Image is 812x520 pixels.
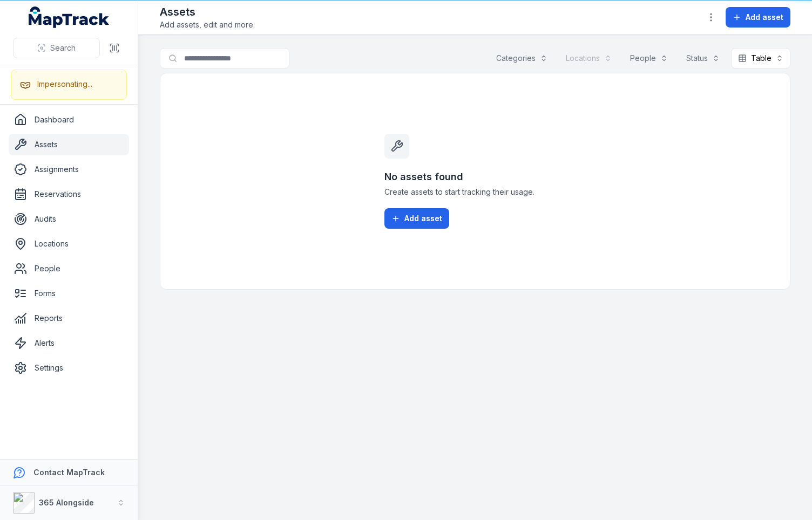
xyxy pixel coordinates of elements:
[489,48,554,69] button: Categories
[50,43,76,53] span: Search
[9,283,129,304] a: Forms
[9,183,129,205] a: Reservations
[731,48,790,69] button: Table
[33,468,105,477] strong: Contact MapTrack
[384,208,449,229] button: Add asset
[404,213,442,224] span: Add asset
[39,498,94,507] strong: 365 Alongside
[160,19,255,30] span: Add assets, edit and more.
[623,48,675,69] button: People
[9,332,129,354] a: Alerts
[726,7,790,28] button: Add asset
[9,233,129,255] a: Locations
[29,6,110,28] a: MapTrack
[9,134,129,155] a: Assets
[384,169,566,184] h3: No assets found
[13,38,100,58] button: Search
[679,48,727,69] button: Status
[9,307,129,329] a: Reports
[37,79,92,90] div: Impersonating...
[746,12,783,23] span: Add asset
[9,208,129,230] a: Audits
[9,159,129,180] a: Assignments
[9,258,129,279] a: People
[160,4,255,19] h2: Assets
[9,357,129,379] a: Settings
[384,187,566,197] span: Create assets to start tracking their usage.
[9,109,129,131] a: Dashboard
